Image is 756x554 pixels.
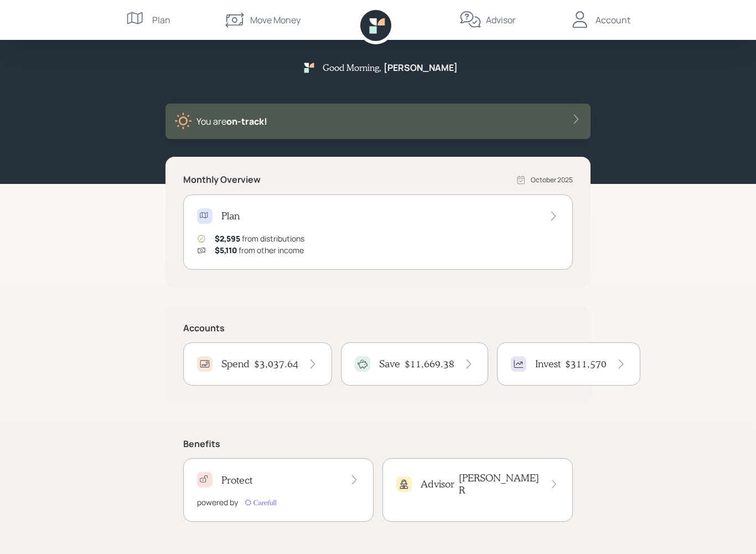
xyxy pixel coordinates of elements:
div: October 2025 [531,175,573,185]
h4: Plan [221,210,240,222]
h4: Save [379,358,400,370]
div: Move Money [250,13,301,27]
h4: [PERSON_NAME] R [459,472,540,496]
span: on‑track! [226,115,267,127]
h5: Good Morning , [323,62,381,73]
div: from other income [215,244,304,256]
div: Account [596,13,630,27]
h4: Invest [535,358,561,370]
div: Plan [152,13,170,27]
img: carefull-M2HCGCDH.digested.png [242,497,278,508]
div: Advisor [486,13,516,27]
h4: Advisor [421,478,454,490]
h4: $11,669.38 [405,358,454,370]
h4: $311,570 [565,358,607,370]
div: You are [196,115,267,128]
img: sunny-XHVQM73Q.digested.png [174,112,192,130]
div: from distributions [215,233,304,244]
h5: Benefits [183,439,573,449]
h4: $3,037.64 [254,358,298,370]
h4: Protect [221,474,252,486]
span: $5,110 [215,245,237,255]
h5: Accounts [183,323,573,334]
div: powered by [197,496,238,508]
h5: Monthly Overview [183,175,261,185]
h4: Spend [221,358,250,370]
h5: [PERSON_NAME] [384,63,458,73]
span: $2,595 [215,233,240,244]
